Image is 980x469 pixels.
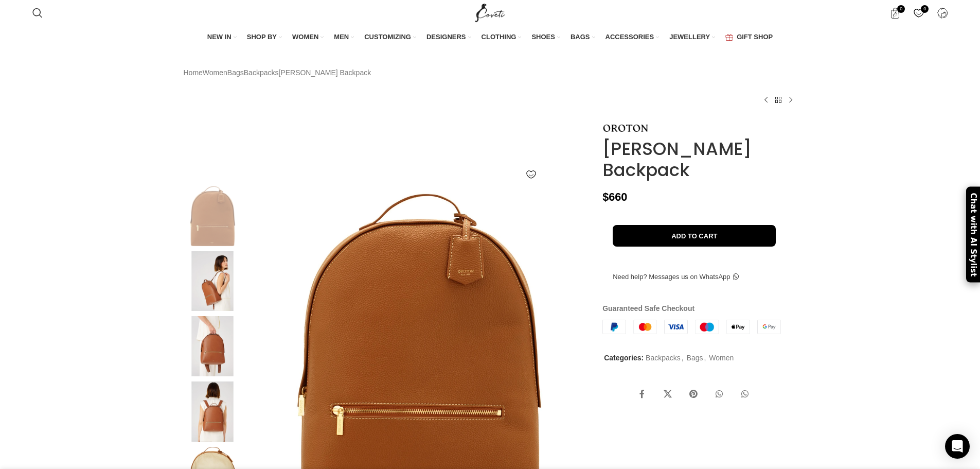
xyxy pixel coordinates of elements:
[602,266,749,287] a: Need help? Messages us on WhatsApp
[657,384,678,405] a: X social link
[247,32,277,42] span: SHOP BY
[604,354,644,362] span: Categories:
[725,34,733,41] img: GiftBag
[897,5,905,13] span: 0
[646,354,681,362] a: Backpacks
[735,384,755,405] a: WhatsApp social link
[613,225,776,247] button: Add to cart
[181,186,244,246] img: Oroton
[571,27,595,48] a: BAGS
[605,32,654,42] span: ACCESSORIES
[531,32,555,42] span: SHOES
[737,32,773,42] span: GIFT SHOP
[227,67,244,78] a: Bags
[334,27,354,48] a: MEN
[27,3,48,23] a: Search
[364,27,416,48] a: CUSTOMIZING
[278,67,371,78] span: [PERSON_NAME] Backpack
[632,384,652,405] a: Facebook social link
[908,3,929,23] div: My Wishlist
[482,32,516,42] span: CLOTHING
[207,32,231,42] span: NEW IN
[884,3,905,23] a: 0
[669,32,710,42] span: JEWELLERY
[602,190,609,203] span: $
[669,27,715,48] a: JEWELLERY
[709,354,734,362] a: Women
[602,190,627,203] bdi: 660
[181,316,244,376] img: Oroton
[709,384,729,405] a: WhatsApp social link
[921,5,929,13] span: 0
[760,94,772,106] a: Previous product
[908,3,929,23] a: 0
[687,354,703,362] a: Bags
[682,352,684,363] span: ,
[602,125,649,132] img: Oroton
[571,32,590,42] span: BAGS
[27,27,953,48] div: Main navigation
[426,32,466,42] span: DESIGNERS
[531,27,560,48] a: SHOES
[725,27,773,48] a: GIFT SHOP
[181,251,244,311] img: Oroton
[683,384,704,405] a: Pinterest social link
[364,32,411,42] span: CUSTOMIZING
[482,27,522,48] a: CLOTHING
[207,27,237,48] a: NEW IN
[602,320,781,334] img: guaranteed-safe-checkout-bordered.j
[602,138,796,181] h1: [PERSON_NAME] Backpack
[426,27,471,48] a: DESIGNERS
[785,94,797,106] a: Next product
[334,32,349,42] span: MEN
[945,434,970,459] div: Open Intercom Messenger
[184,67,203,78] a: Home
[704,352,706,363] span: ,
[292,32,318,42] span: WOMEN
[292,27,324,48] a: WOMEN
[244,67,279,78] a: Backpacks
[247,27,282,48] a: SHOP BY
[473,8,507,16] a: Site logo
[203,67,227,78] a: Women
[181,381,244,442] img: Oroton
[605,27,660,48] a: ACCESSORIES
[184,67,371,78] nav: Breadcrumb
[602,304,694,312] strong: Guaranteed Safe Checkout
